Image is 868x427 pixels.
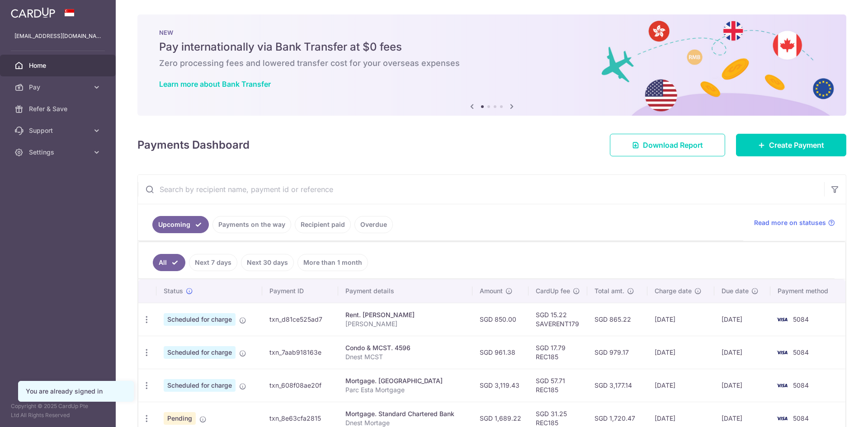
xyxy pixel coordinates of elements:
td: [DATE] [647,336,714,369]
a: Next 30 days [241,254,294,271]
span: Due date [722,286,749,296]
div: Rent. [PERSON_NAME] [345,310,465,319]
span: Pay [29,83,89,92]
h6: Zero processing fees and lowered transfer cost for your overseas expenses [159,58,825,69]
div: You are already signed in [26,387,126,396]
span: Scheduled for charge [164,346,236,359]
a: Next 7 days [189,254,237,271]
td: SGD 15.22 SAVERENT179 [528,303,587,336]
a: Recipient paid [295,216,351,233]
td: txn_608f08ae20f [262,369,338,402]
span: Total amt. [594,286,624,296]
td: SGD 865.22 [587,303,647,336]
p: Parc Esta Mortgage [345,385,465,394]
td: SGD 850.00 [472,303,528,336]
td: txn_d81ce525ad7 [262,303,338,336]
a: Read more on statuses [754,218,835,227]
p: [PERSON_NAME] [345,319,465,328]
span: 5084 [793,381,809,389]
img: Bank Card [773,380,791,391]
span: Status [164,286,183,296]
div: Mortgage. [GEOGRAPHIC_DATA] [345,376,465,385]
span: Create Payment [769,140,824,150]
span: 5084 [793,414,809,422]
td: SGD 57.71 REC185 [528,369,587,402]
h4: Payments Dashboard [137,137,250,153]
td: SGD 3,119.43 [472,369,528,402]
a: Payments on the way [212,216,291,233]
td: SGD 979.17 [587,336,647,369]
span: Refer & Save [29,104,89,113]
th: Payment ID [262,279,338,303]
img: Bank Card [773,347,791,358]
p: NEW [159,29,825,36]
img: Bank Card [773,314,791,325]
span: Read more on statuses [754,218,826,227]
h5: Pay internationally via Bank Transfer at $0 fees [159,40,825,54]
td: [DATE] [647,369,714,402]
td: [DATE] [714,369,770,402]
a: All [153,254,185,271]
th: Payment details [338,279,472,303]
a: Create Payment [736,134,846,156]
span: Support [29,126,89,135]
span: Scheduled for charge [164,313,236,326]
p: Dnest MCST [345,352,465,361]
span: 5084 [793,315,809,323]
img: CardUp [11,7,55,18]
span: Download Report [643,140,703,150]
a: Learn more about Bank Transfer [159,80,271,89]
span: Scheduled for charge [164,379,236,392]
td: [DATE] [714,303,770,336]
span: Home [29,61,89,70]
td: SGD 17.79 REC185 [528,336,587,369]
td: [DATE] [714,336,770,369]
span: 5084 [793,348,809,356]
span: Settings [29,148,89,157]
input: Search by recipient name, payment id or reference [138,175,824,204]
td: SGD 3,177.14 [587,369,647,402]
a: Upcoming [152,216,209,233]
span: Charge date [655,286,692,296]
span: Pending [164,412,196,425]
p: [EMAIL_ADDRESS][DOMAIN_NAME] [14,32,101,41]
span: CardUp fee [536,286,570,296]
img: Bank transfer banner [137,14,846,116]
span: Amount [480,286,503,296]
td: SGD 961.38 [472,336,528,369]
th: Payment method [770,279,845,303]
div: Condo & MCST. 4596 [345,343,465,352]
a: More than 1 month [297,254,368,271]
td: txn_7aab918163e [262,336,338,369]
a: Download Report [610,134,725,156]
td: [DATE] [647,303,714,336]
img: Bank Card [773,413,791,424]
a: Overdue [354,216,393,233]
div: Mortgage. Standard Chartered Bank [345,409,465,418]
